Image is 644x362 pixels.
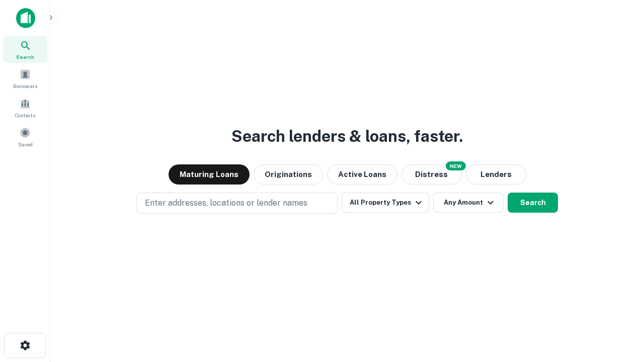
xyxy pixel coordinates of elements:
[145,197,307,209] p: Enter addresses, locations or lender names
[254,164,323,185] button: Originations
[446,161,466,170] div: NEW
[508,193,558,213] button: Search
[169,164,250,185] button: Maturing Loans
[15,111,35,119] span: Contacts
[3,65,47,92] a: Borrowers
[327,164,397,185] button: Active Loans
[433,193,504,213] button: Any Amount
[16,53,34,61] span: Search
[3,94,47,121] a: Contacts
[401,164,462,185] button: Search distressed loans with lien and other non-mortgage details.
[16,8,35,28] img: capitalize-icon.png
[342,193,429,213] button: All Property Types
[466,164,526,185] button: Lenders
[3,123,47,150] a: Saved
[3,36,47,63] a: Search
[13,82,37,90] span: Borrowers
[136,193,338,214] button: Enter addresses, locations or lender names
[231,124,463,148] h3: Search lenders & loans, faster.
[18,140,33,148] span: Saved
[594,282,644,330] iframe: Chat Widget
